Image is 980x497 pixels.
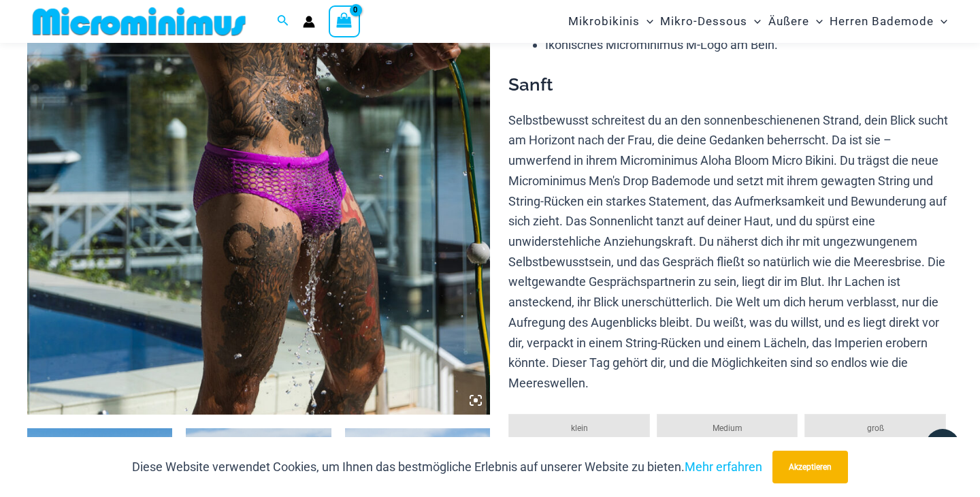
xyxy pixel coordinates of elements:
[27,6,251,37] img: MM SHOP LOGO FLAT
[657,414,798,448] li: Medium
[657,4,764,39] a: Mikro-DessousMenü umschaltenMenü umschalten
[303,16,315,28] a: Link zum Kontosymbol
[765,4,826,39] a: ÄußereMenü umschaltenMenü umschalten
[830,14,934,28] font: Herren Bademode
[563,2,953,41] nav: Seitennavigation
[934,4,947,39] span: Menü umschalten
[132,460,685,474] font: Diese Website verwendet Cookies, um Ihnen das bestmögliche Erlebnis auf unserer Website zu bieten.
[508,414,650,448] li: klein
[568,14,640,28] font: Mikrobikinis
[826,4,951,39] a: Herren BademodeMenü umschaltenMenü umschalten
[545,37,778,52] font: Ikonisches Microminimus M-Logo am Bein.
[508,113,948,390] font: Selbstbewusst schreitest du an den sonnenbeschienenen Strand, dein Blick sucht am Horizont nach d...
[867,423,884,433] font: groß
[713,423,742,433] font: Medium
[329,5,360,37] a: Einkaufswagen anzeigen, leer
[508,74,553,95] font: Sanft
[809,4,823,39] span: Menü umschalten
[571,423,588,433] font: klein
[747,4,761,39] span: Menü umschalten
[789,462,832,472] font: Akzeptieren
[772,451,848,483] button: Akzeptieren
[685,460,762,474] a: Mehr erfahren
[768,14,809,28] font: Äußere
[804,414,946,448] li: groß
[660,14,747,28] font: Mikro-Dessous
[565,4,657,39] a: MikrobikinisMenü umschaltenMenü umschalten
[277,13,289,30] a: Link zum Suchsymbol
[640,4,653,39] span: Menü umschalten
